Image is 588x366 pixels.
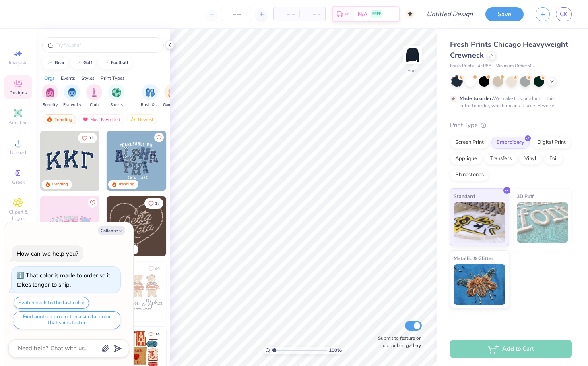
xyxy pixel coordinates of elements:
[107,262,166,321] img: a3be6b59-b000-4a72-aad0-0c575b892a6b
[78,114,124,124] div: Most Favorited
[126,114,157,124] div: Newest
[42,57,68,69] button: bear
[78,133,97,143] button: Like
[221,7,252,21] input: – –
[519,153,542,165] div: Vinyl
[12,179,25,185] span: Greek
[46,116,53,122] img: trending.gif
[372,11,381,17] span: FREE
[44,75,55,82] div: Orgs
[68,88,76,97] img: Fraternity Image
[17,271,110,289] div: That color is made to order so it takes longer to ship.
[108,84,124,108] div: filter for Sports
[63,84,81,108] button: filter button
[17,250,78,258] div: How can we help you?
[108,84,124,108] button: filter button
[8,119,28,126] span: Add Text
[88,198,97,208] button: Like
[55,60,64,65] div: bear
[10,149,26,156] span: Upload
[83,60,92,65] div: golf
[495,63,536,70] span: Minimum Order: 50 +
[40,196,100,256] img: 9980f5e8-e6a1-4b4a-8839-2b0e9349023c
[454,264,505,305] img: Metallic & Glitter
[491,137,530,149] div: Embroidery
[61,75,75,82] div: Events
[155,332,160,336] span: 14
[450,40,568,60] span: Fresh Prints Chicago Heavyweight Crewneck
[56,41,159,49] input: Try "Alpha"
[4,209,32,222] span: Clipart & logos
[532,137,571,149] div: Digital Print
[168,88,177,97] img: Game Day Image
[14,297,89,309] button: Switch back to the last color
[485,153,517,165] div: Transfers
[112,88,121,97] img: Sports Image
[130,116,136,122] img: Newest.gif
[155,202,160,206] span: 17
[71,57,96,69] button: golf
[144,329,163,339] button: Like
[107,131,166,191] img: 5a4b4175-9e88-49c8-8a23-26d96782ddc6
[404,47,421,63] img: Back
[358,10,367,19] span: N/A
[154,133,164,142] button: Like
[14,311,120,329] button: Find another product in a similar color that ships faster
[110,102,123,108] span: Sports
[40,131,100,191] img: 3b9aba4f-e317-4aa7-a679-c95a879539bd
[454,202,505,243] img: Standard
[98,226,125,235] button: Collapse
[81,75,95,82] div: Styles
[42,84,58,108] div: filter for Sorority
[478,63,491,70] span: # FP88
[144,198,163,209] button: Like
[9,60,28,66] span: Image AI
[460,95,559,109] div: We make this product in this color to order, which means it takes 8 weeks.
[450,153,482,165] div: Applique
[63,102,81,108] span: Fraternity
[52,181,68,187] div: Trending
[9,89,27,96] span: Designs
[460,95,493,102] strong: Made to order:
[141,102,159,108] span: Rush & Bid
[163,84,182,108] div: filter for Game Day
[450,137,489,149] div: Screen Print
[43,114,76,124] div: Trending
[75,60,82,65] img: trend_line.gif
[166,131,225,191] img: a3f22b06-4ee5-423c-930f-667ff9442f68
[45,88,55,97] img: Sorority Image
[111,60,128,65] div: football
[90,102,99,108] span: Club
[99,131,159,191] img: edfb13fc-0e43-44eb-bea2-bf7fc0dd67f9
[42,84,58,108] button: filter button
[454,254,493,262] span: Metallic & Glitter
[304,10,320,19] span: – –
[90,88,99,97] img: Club Image
[485,7,524,21] button: Save
[118,181,134,187] div: Trending
[141,84,159,108] div: filter for Rush & Bid
[166,262,225,321] img: d12c9beb-9502-45c7-ae94-40b97fdd6040
[163,84,182,108] button: filter button
[420,6,479,22] input: Untitled Design
[155,267,160,271] span: 40
[141,84,159,108] button: filter button
[146,88,155,97] img: Rush & Bid Image
[450,121,572,130] div: Print Type
[556,7,572,21] a: CK
[454,192,475,200] span: Standard
[544,153,563,165] div: Foil
[86,84,102,108] button: filter button
[99,57,132,69] button: football
[47,60,53,65] img: trend_line.gif
[373,335,422,349] label: Submit to feature on our public gallery.
[89,136,93,140] span: 33
[329,347,342,354] span: 100 %
[43,102,58,108] span: Sorority
[144,263,163,274] button: Like
[82,116,89,122] img: most_fav.gif
[279,10,295,19] span: – –
[166,196,225,256] img: ead2b24a-117b-4488-9b34-c08fd5176a7b
[450,63,474,70] span: Fresh Prints
[63,84,81,108] div: filter for Fraternity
